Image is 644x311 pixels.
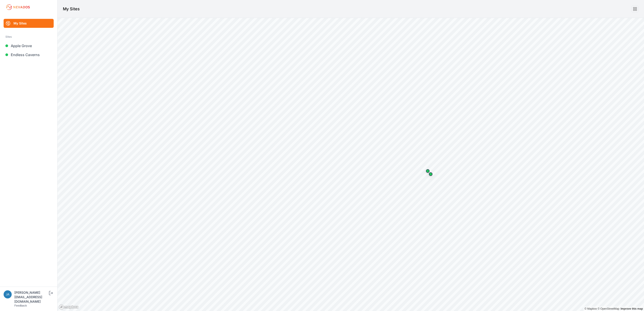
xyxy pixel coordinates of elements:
[598,307,619,310] a: OpenStreetMap
[423,166,432,175] div: Map marker
[59,304,79,310] a: Mapbox logo
[4,19,54,28] a: My Sites
[63,6,80,12] h1: My Sites
[584,307,597,310] a: Mapbox
[57,18,644,311] canvas: Map
[14,290,48,304] div: [PERSON_NAME][EMAIL_ADDRESS][DOMAIN_NAME]
[4,41,54,50] a: Apple Grove
[4,290,12,298] img: jakub.przychodzien@energix-group.com
[4,50,54,59] a: Endless Caverns
[14,304,27,307] a: Feedback
[5,4,31,11] img: Nevados
[621,307,643,310] a: Map feedback
[5,34,52,39] div: Sites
